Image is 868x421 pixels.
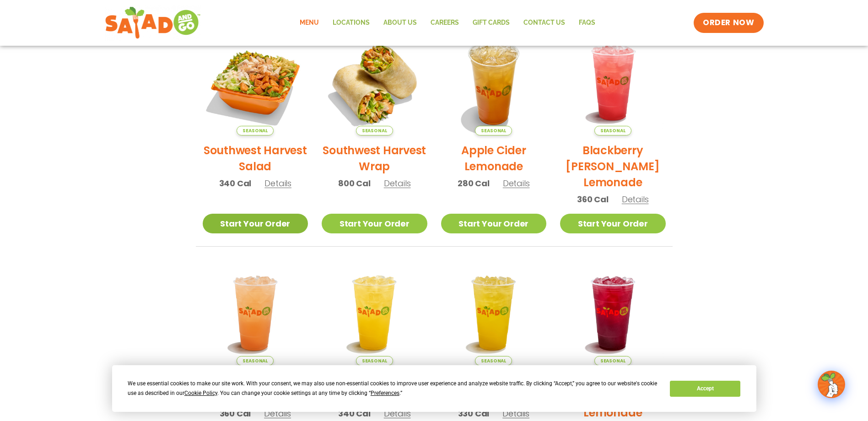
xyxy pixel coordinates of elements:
[203,142,308,174] h2: Southwest Harvest Salad
[694,13,763,33] a: ORDER NOW
[293,12,602,33] nav: Menu
[128,379,659,398] div: We use essential cookies to make our site work. With your consent, we may also use non-essential ...
[441,214,547,233] a: Start Your Order
[293,12,326,33] a: Menu
[577,193,609,205] span: 360 Cal
[264,408,291,419] span: Details
[322,142,427,174] h2: Southwest Harvest Wrap
[264,178,291,189] span: Details
[322,260,427,366] img: Product photo for Sunkissed Yuzu Lemonade
[219,177,252,189] span: 340 Cal
[622,194,649,205] span: Details
[338,177,371,189] span: 800 Cal
[560,214,666,233] a: Start Your Order
[502,408,529,419] span: Details
[458,177,490,189] span: 280 Cal
[356,126,393,135] span: Seasonal
[503,178,530,189] span: Details
[184,390,217,396] span: Cookie Policy
[441,30,547,135] img: Product photo for Apple Cider Lemonade
[112,365,756,412] div: Cookie Consent Prompt
[384,408,411,419] span: Details
[203,214,308,233] a: Start Your Order
[560,142,666,190] h2: Blackberry [PERSON_NAME] Lemonade
[220,407,251,420] span: 360 Cal
[338,407,371,420] span: 340 Cal
[572,12,602,33] a: FAQs
[384,178,411,189] span: Details
[466,12,517,33] a: GIFT CARDS
[560,30,666,135] img: Product photo for Blackberry Bramble Lemonade
[819,372,844,397] img: wpChatIcon
[441,142,547,174] h2: Apple Cider Lemonade
[377,12,424,33] a: About Us
[322,30,427,135] img: Product photo for Southwest Harvest Wrap
[594,356,631,366] span: Seasonal
[203,260,308,366] img: Product photo for Summer Stone Fruit Lemonade
[322,214,427,233] a: Start Your Order
[475,126,512,135] span: Seasonal
[203,30,308,135] img: Product photo for Southwest Harvest Salad
[670,381,740,397] button: Accept
[105,5,201,41] img: new-SAG-logo-768×292
[517,12,572,33] a: Contact Us
[326,12,377,33] a: Locations
[237,126,274,135] span: Seasonal
[371,390,399,396] span: Preferences
[703,17,754,28] span: ORDER NOW
[458,407,490,420] span: 330 Cal
[594,126,631,135] span: Seasonal
[237,356,274,366] span: Seasonal
[356,356,393,366] span: Seasonal
[424,12,466,33] a: Careers
[560,260,666,366] img: Product photo for Black Cherry Orchard Lemonade
[441,260,547,366] img: Product photo for Mango Grove Lemonade
[475,356,512,366] span: Seasonal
